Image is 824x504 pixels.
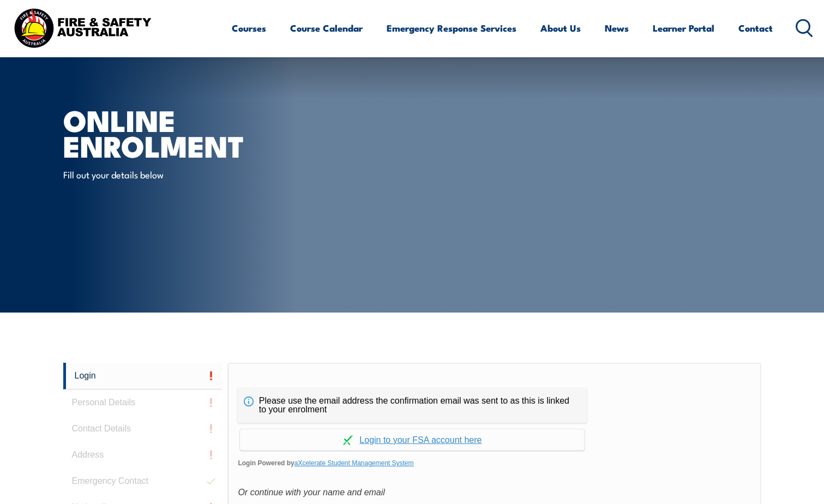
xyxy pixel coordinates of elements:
[540,14,581,43] a: About Us
[738,14,773,43] a: Contact
[232,14,266,43] a: Courses
[238,455,751,471] span: Login Powered by
[63,107,333,158] h1: Online Enrolment
[63,363,222,389] a: Login
[343,435,353,445] img: Log in withaxcelerate
[238,484,751,501] div: Or continue with your name and email
[238,388,587,423] div: Please use the email address the confirmation email was sent to as this is linked to your enrolment
[63,168,262,181] p: Fill out your details below
[387,14,516,43] a: Emergency Response Services
[653,14,714,43] a: Learner Portal
[290,14,363,43] a: Course Calendar
[294,459,414,467] a: aXcelerate Student Management System
[605,14,629,43] a: News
